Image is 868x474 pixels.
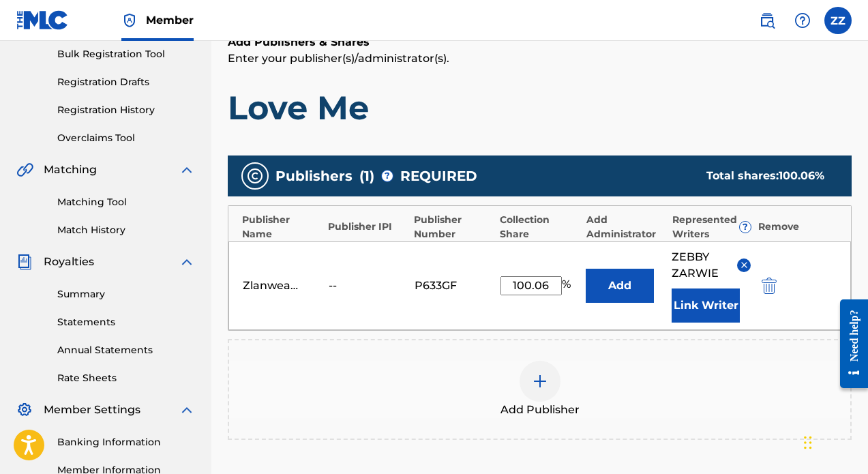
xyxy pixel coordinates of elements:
[16,10,69,30] img: MLC Logo
[16,162,33,178] img: Matching
[804,422,812,463] div: Drag
[44,254,94,270] span: Royalties
[44,162,97,178] span: Matching
[414,213,493,241] div: Publisher Number
[57,195,195,209] a: Matching Tool
[824,7,852,34] div: User Menu
[562,276,574,295] span: %
[57,47,195,61] a: Bulk Registration Tool
[586,213,665,241] div: Add Administrator
[500,213,579,241] div: Collection Share
[57,371,195,385] a: Rate Sheets
[800,409,868,474] iframe: Chat Widget
[739,260,749,270] img: remove-from-list-button
[275,166,353,186] span: Publishers
[382,171,393,181] span: ?
[57,287,195,301] a: Summary
[16,402,33,418] img: Member Settings
[758,220,837,234] div: Remove
[779,169,824,182] span: 100.06 %
[247,168,263,184] img: publishers
[242,213,321,241] div: Publisher Name
[121,12,138,29] img: Top Rightsholder
[57,315,195,329] a: Statements
[672,213,751,241] div: Represented Writers
[57,223,195,237] a: Match History
[228,87,852,128] h1: Love Me
[762,278,777,294] img: 12a2ab48e56ec057fbd8.svg
[586,269,654,303] button: Add
[500,402,580,418] span: Add Publisher
[179,254,195,270] img: expand
[57,131,195,145] a: Overclaims Tool
[400,166,477,186] span: REQUIRED
[57,435,195,449] a: Banking Information
[759,12,775,29] img: search
[789,7,816,34] div: Help
[328,220,407,234] div: Publisher IPI
[532,373,548,389] img: add
[57,343,195,357] a: Annual Statements
[57,103,195,117] a: Registration History
[16,254,33,270] img: Royalties
[179,402,195,418] img: expand
[228,50,852,67] p: Enter your publisher(s)/administrator(s).
[57,75,195,89] a: Registration Drafts
[794,12,811,29] img: help
[830,286,868,402] iframe: Resource Center
[146,12,194,28] span: Member
[672,249,727,282] span: ZEBBY ZARWIE
[740,222,751,233] span: ?
[228,34,852,50] h6: Add Publishers & Shares
[44,402,140,418] span: Member Settings
[179,162,195,178] img: expand
[706,168,824,184] div: Total shares:
[672,288,740,323] button: Link Writer
[753,7,781,34] a: Public Search
[359,166,374,186] span: ( 1 )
